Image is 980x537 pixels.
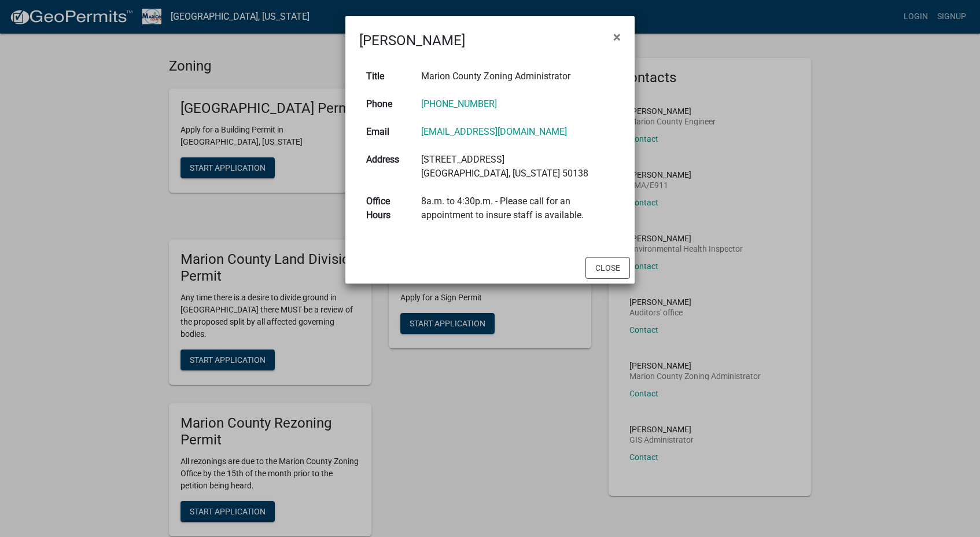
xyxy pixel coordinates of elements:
[604,21,630,53] button: Close
[585,257,630,279] button: Close
[421,194,614,222] div: 8a.m. to 4:30p.m. - Please call for an appointment to insure staff is available.
[359,118,414,146] th: Email
[359,187,414,229] th: Office Hours
[613,29,621,45] span: ×
[359,62,414,90] th: Title
[359,90,414,118] th: Phone
[421,126,567,137] a: [EMAIL_ADDRESS][DOMAIN_NAME]
[414,62,621,90] td: Marion County Zoning Administrator
[359,146,414,187] th: Address
[359,30,465,51] h4: [PERSON_NAME]
[421,98,497,109] a: [PHONE_NUMBER]
[414,146,621,187] td: [STREET_ADDRESS] [GEOGRAPHIC_DATA], [US_STATE] 50138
